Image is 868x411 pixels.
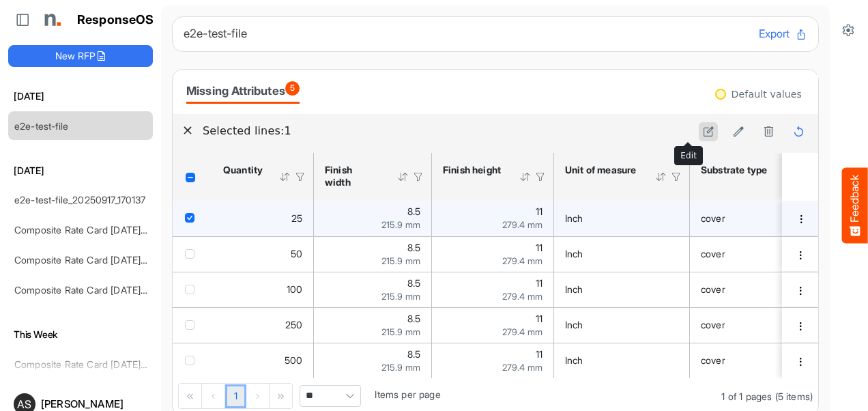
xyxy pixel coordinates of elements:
button: Export [759,25,807,43]
td: 8.5 is template cell Column Header httpsnorthellcomontologiesmapping-rulesmeasurementhasfinishsiz... [314,307,432,343]
h6: e2e-test-file [184,28,748,40]
td: cover is template cell Column Header httpsnorthellcomontologiesmapping-rulesmaterialhassubstratem... [690,307,821,343]
td: 8.5 is template cell Column Header httpsnorthellcomontologiesmapping-rulesmeasurementhasfinishsiz... [314,272,432,307]
div: Edit [675,147,702,165]
td: 25 is template cell Column Header httpsnorthellcomontologiesmapping-rulesorderhasquantity [212,201,314,236]
span: 100 [287,283,302,295]
td: checkbox [173,307,212,343]
td: 11 is template cell Column Header httpsnorthellcomontologiesmapping-rulesmeasurementhasfinishsize... [432,236,554,272]
h6: Selected lines: 1 [203,122,689,140]
span: 215.9 mm [381,291,420,302]
div: Unit of measure [565,164,637,176]
td: Inch is template cell Column Header httpsnorthellcomontologiesmapping-rulesmeasurementhasunitofme... [554,272,690,307]
div: Filter Icon [534,171,547,183]
td: checkbox [173,236,212,272]
span: 11 [536,205,542,217]
h1: ResponseOS [77,13,154,27]
span: cover [701,354,725,366]
a: Composite Rate Card [DATE]_smaller [14,224,176,236]
td: 500 is template cell Column Header httpsnorthellcomontologiesmapping-rulesorderhasquantity [212,343,314,378]
div: Missing Attributes [186,81,300,100]
span: AS [17,399,31,410]
td: 8.5 is template cell Column Header httpsnorthellcomontologiesmapping-rulesmeasurementhasfinishsiz... [314,236,432,272]
td: checkbox [173,201,212,236]
span: 215.9 mm [381,326,420,337]
div: Filter Icon [294,171,306,183]
td: Inch is template cell Column Header httpsnorthellcomontologiesmapping-rulesmeasurementhasunitofme... [554,236,690,272]
span: 8.5 [407,277,420,289]
a: e2e-test-file_20250917_170137 [14,194,146,205]
span: 215.9 mm [381,255,420,266]
td: 11 is template cell Column Header httpsnorthellcomontologiesmapping-rulesmeasurementhasfinishsize... [432,272,554,307]
button: New RFP [8,45,153,67]
span: 8.5 [407,348,420,360]
span: 215.9 mm [381,362,420,373]
span: Inch [565,283,583,295]
span: 8.5 [407,205,420,217]
span: 8.5 [407,313,420,324]
a: Composite Rate Card [DATE] mapping test_deleted [14,284,237,296]
div: Filter Icon [670,171,682,183]
span: 279.4 mm [502,326,542,337]
div: Go to next page [246,384,270,408]
h6: This Week [8,327,153,342]
div: Quantity [223,164,261,176]
span: cover [701,212,725,224]
img: Northell [38,6,65,33]
span: 279.4 mm [502,219,542,230]
span: Inch [565,212,583,224]
div: [PERSON_NAME] [41,399,147,409]
span: cover [701,248,725,259]
div: Default values [732,89,802,99]
span: 25 [291,212,302,224]
a: Composite Rate Card [DATE]_smaller [14,254,176,266]
button: dropdownbutton [793,284,808,298]
span: 11 [536,277,542,289]
a: e2e-test-file [14,120,68,132]
button: dropdownbutton [793,320,808,333]
td: 9e48ee22-b2fd-4f59-82c0-df4d13373ab3 is template cell Column Header [782,201,821,236]
span: 500 [285,354,302,366]
span: 11 [536,348,542,360]
td: cdd781f9-b799-43c9-bd9b-c07494f32ca6 is template cell Column Header [782,343,821,378]
div: Finish height [443,164,502,176]
span: Pagerdropdown [300,385,361,407]
div: Go to last page [270,384,292,408]
span: 279.4 mm [502,255,542,266]
div: Substrate type [701,164,768,176]
h6: [DATE] [8,163,153,178]
span: 50 [291,248,302,259]
td: 50 is template cell Column Header httpsnorthellcomontologiesmapping-rulesorderhasquantity [212,236,314,272]
td: cover is template cell Column Header httpsnorthellcomontologiesmapping-rulesmaterialhassubstratem... [690,236,821,272]
td: ae6803be-f1ce-4b0b-99e5-2d5c1386d4c2 is template cell Column Header [782,307,821,343]
td: checkbox [173,343,212,378]
td: 11 is template cell Column Header httpsnorthellcomontologiesmapping-rulesmeasurementhasfinishsize... [432,307,554,343]
td: 11 is template cell Column Header httpsnorthellcomontologiesmapping-rulesmeasurementhasfinishsize... [432,201,554,236]
button: Feedback [842,168,868,244]
td: 100 is template cell Column Header httpsnorthellcomontologiesmapping-rulesorderhasquantity [212,272,314,307]
span: Inch [565,319,583,330]
span: 11 [536,242,542,253]
td: checkbox [173,272,212,307]
span: 11 [536,313,542,324]
span: cover [701,283,725,295]
div: Filter Icon [412,171,424,183]
td: cover is template cell Column Header httpsnorthellcomontologiesmapping-rulesmaterialhassubstratem... [690,343,821,378]
td: 54dcc740-0f82-4cf6-b07c-b4c29451d209 is template cell Column Header [782,272,821,307]
span: 279.4 mm [502,362,542,373]
td: cover is template cell Column Header httpsnorthellcomontologiesmapping-rulesmaterialhassubstratem... [690,201,821,236]
td: 250 is template cell Column Header httpsnorthellcomontologiesmapping-rulesorderhasquantity [212,307,314,343]
td: cover is template cell Column Header httpsnorthellcomontologiesmapping-rulesmaterialhassubstratem... [690,272,821,307]
span: Items per page [375,388,440,400]
a: Page 1 of 1 Pages [225,384,246,409]
td: Inch is template cell Column Header httpsnorthellcomontologiesmapping-rulesmeasurementhasunitofme... [554,343,690,378]
button: dropdownbutton [793,249,808,262]
th: Header checkbox [173,153,212,201]
div: Go to first page [179,384,202,408]
td: 8.5 is template cell Column Header httpsnorthellcomontologiesmapping-rulesmeasurementhasfinishsiz... [314,201,432,236]
h6: [DATE] [8,89,153,104]
td: 379324fd-6707-4cce-be0c-a1fe9681ba05 is template cell Column Header [782,236,821,272]
span: 5 [285,81,300,96]
td: Inch is template cell Column Header httpsnorthellcomontologiesmapping-rulesmeasurementhasunitofme... [554,307,690,343]
button: dropdownbutton [794,212,809,226]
